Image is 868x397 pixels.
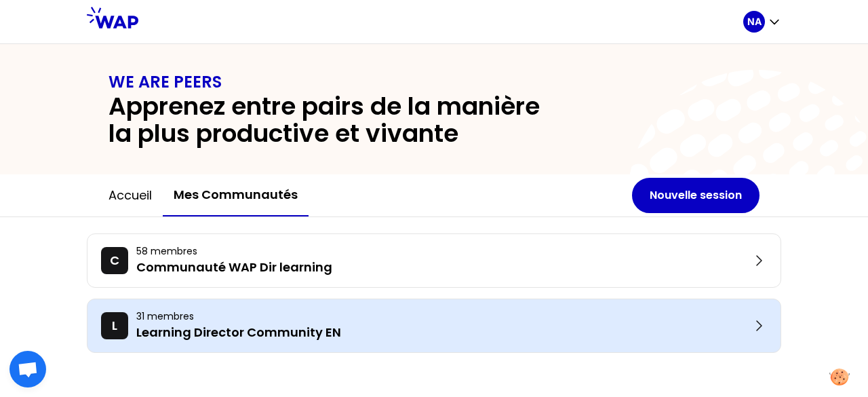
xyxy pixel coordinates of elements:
[108,93,564,147] h2: Apprenez entre pairs de la manière la plus productive et vivante
[110,251,119,270] p: C
[743,11,781,33] button: NA
[821,360,858,394] button: Manage your preferences about cookies
[108,71,759,93] h1: WE ARE PEERS
[98,175,163,216] button: Accueil
[163,174,309,216] button: Mes communautés
[112,316,117,335] p: L
[136,244,751,258] p: 58 membres
[632,178,759,213] button: Nouvelle session
[747,15,762,29] p: NA
[136,258,751,277] p: Communauté WAP Dir learning
[136,309,751,323] p: 31 membres
[136,323,751,342] p: Learning Director Community EN
[9,351,46,387] a: Ouvrir le chat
